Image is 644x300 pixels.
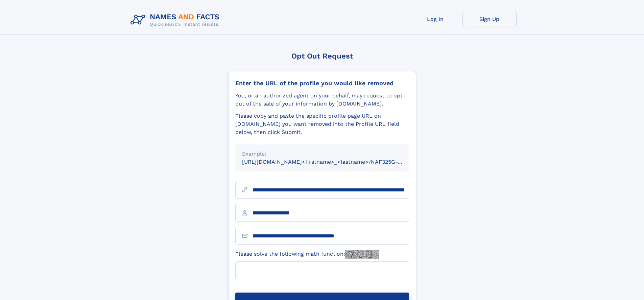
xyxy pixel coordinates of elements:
[228,52,416,60] div: Opt Out Request
[408,11,462,27] a: Log In
[242,159,422,165] small: [URL][DOMAIN_NAME]<firstname>_<lastname>/NAF325G-xxxxxxxx
[235,92,409,108] div: You, or an authorized agent on your behalf, may request to opt-out of the sale of your informatio...
[462,11,517,27] a: Sign Up
[235,250,379,259] label: Please solve the following math function:
[235,79,409,87] div: Enter the URL of the profile you would like removed
[242,150,402,158] div: Example:
[128,11,225,29] img: Logo Names and Facts
[235,112,409,136] div: Please copy and paste the specific profile page URL on [DOMAIN_NAME] you want removed into the Pr...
